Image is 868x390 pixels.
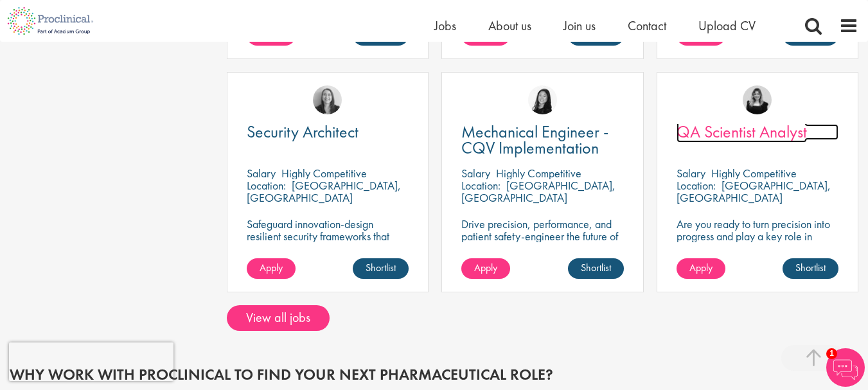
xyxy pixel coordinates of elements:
[227,305,330,331] a: View all jobs
[461,166,490,181] span: Salary
[826,348,837,359] span: 1
[247,124,409,140] a: Security Architect
[677,166,705,181] span: Salary
[528,85,557,114] img: Numhom Sudsok
[313,85,342,114] img: Mia Kellerman
[9,342,173,381] iframe: reCAPTCHA
[689,261,713,274] span: Apply
[247,218,409,267] p: Safeguard innovation-design resilient security frameworks that protect life-changing pharmaceutic...
[677,218,838,267] p: Are you ready to turn precision into progress and play a key role in shaping the future of pharma...
[461,178,500,193] span: Location:
[461,178,616,205] p: [GEOGRAPHIC_DATA], [GEOGRAPHIC_DATA]
[677,178,831,205] p: [GEOGRAPHIC_DATA], [GEOGRAPHIC_DATA]
[563,17,596,34] a: Join us
[677,178,716,193] span: Location:
[247,166,276,181] span: Salary
[496,166,581,181] p: Highly Competitive
[260,261,283,274] span: Apply
[281,166,367,181] p: Highly Competitive
[474,261,497,274] span: Apply
[353,258,409,279] a: Shortlist
[698,17,756,34] a: Upload CV
[434,17,456,34] a: Jobs
[461,258,510,279] a: Apply
[677,124,838,140] a: QA Scientist Analyst
[461,124,623,156] a: Mechanical Engineer - CQV Implementation
[247,121,359,143] span: Security Architect
[711,166,797,181] p: Highly Competitive
[677,121,807,143] span: QA Scientist Analyst
[247,258,296,279] a: Apply
[247,178,286,193] span: Location:
[783,258,838,279] a: Shortlist
[568,258,624,279] a: Shortlist
[628,17,666,34] a: Contact
[743,85,772,114] img: Molly Colclough
[247,178,401,205] p: [GEOGRAPHIC_DATA], [GEOGRAPHIC_DATA]
[677,258,725,279] a: Apply
[461,121,608,159] span: Mechanical Engineer - CQV Implementation
[461,218,623,254] p: Drive precision, performance, and patient safety-engineer the future of pharma with CQV excellence.
[488,17,531,34] a: About us
[10,364,553,384] span: Why work with Proclinical to find your next pharmaceutical role?
[826,348,865,387] img: Chatbot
